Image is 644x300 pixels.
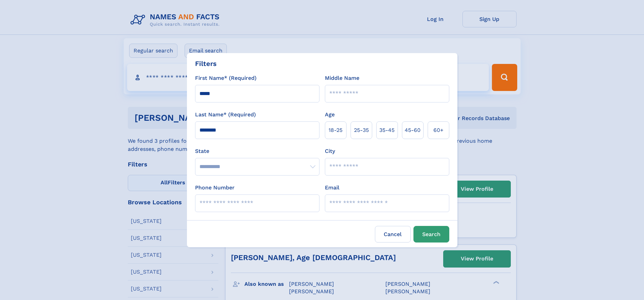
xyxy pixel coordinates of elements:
[325,147,335,155] label: City
[375,226,411,243] label: Cancel
[195,74,257,82] label: First Name* (Required)
[325,74,359,82] label: Middle Name
[433,126,444,134] span: 60+
[379,126,395,134] span: 35‑45
[195,184,235,192] label: Phone Number
[329,126,342,134] span: 18‑25
[354,126,369,134] span: 25‑35
[195,111,256,119] label: Last Name* (Required)
[195,59,217,69] div: Filters
[325,184,339,192] label: Email
[413,226,449,243] button: Search
[325,111,335,119] label: Age
[195,147,319,155] label: State
[405,126,421,134] span: 45‑60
